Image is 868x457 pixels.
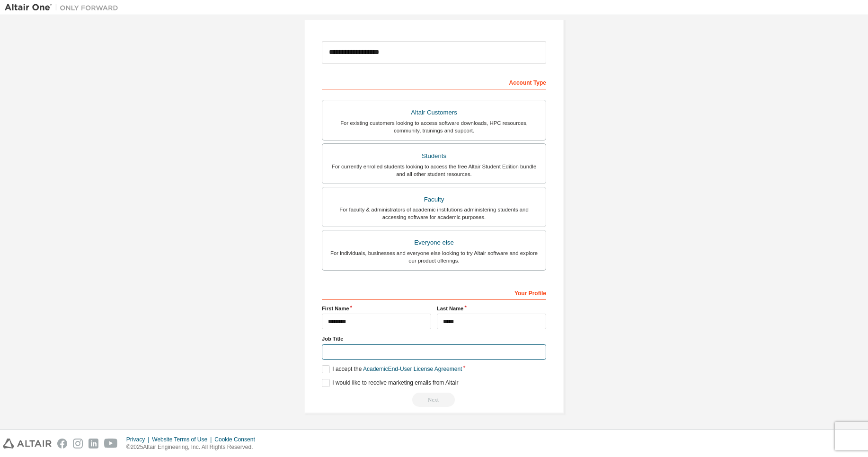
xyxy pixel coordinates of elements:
[363,366,462,372] a: Academic End-User License Agreement
[322,393,546,407] div: Read and acccept EULA to continue
[89,439,98,448] img: linkedin.svg
[322,335,546,343] label: Job Title
[322,365,462,373] label: I accept the
[152,436,214,443] div: Website Terms of Use
[328,149,540,163] div: Students
[73,439,83,448] img: instagram.svg
[328,106,540,119] div: Altair Customers
[328,119,540,134] div: For existing customers looking to access software downloads, HPC resources, community, trainings ...
[104,439,118,448] img: youtube.svg
[322,74,546,89] div: Account Type
[437,305,546,312] label: Last Name
[328,193,540,206] div: Faculty
[328,249,540,264] div: For individuals, businesses and everyone else looking to try Altair software and explore our prod...
[328,236,540,249] div: Everyone else
[328,206,540,221] div: For faculty & administrators of academic institutions administering students and accessing softwa...
[322,305,431,312] label: First Name
[3,439,52,448] img: altair_logo.svg
[328,163,540,178] div: For currently enrolled students looking to access the free Altair Student Edition bundle and all ...
[322,285,546,300] div: Your Profile
[214,436,260,443] div: Cookie Consent
[5,3,123,12] img: Altair One
[322,379,458,387] label: I would like to receive marketing emails from Altair
[126,443,261,451] p: © 2025 Altair Engineering, Inc. All Rights Reserved.
[57,439,67,448] img: facebook.svg
[126,436,152,443] div: Privacy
